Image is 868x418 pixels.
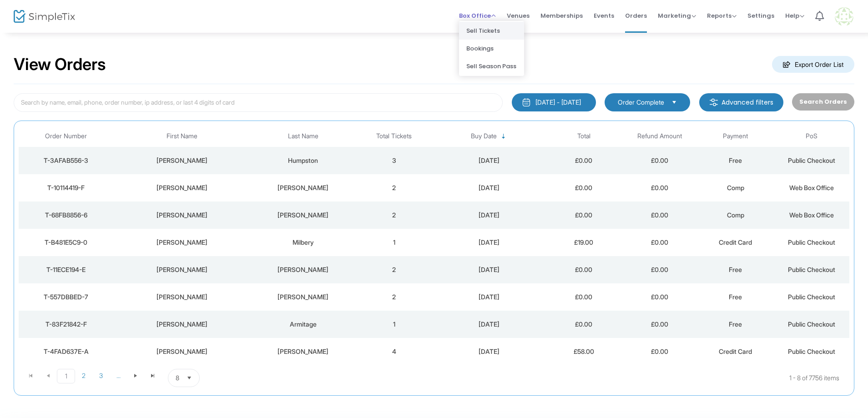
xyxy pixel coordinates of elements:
div: 23/09/2025 [434,183,544,192]
div: 23/09/2025 [434,238,544,247]
span: Memberships [540,4,583,27]
span: Public Checkout [788,293,835,301]
div: Emma [116,156,247,165]
span: Go to the last page [144,369,161,383]
li: Sell Tickets [459,22,524,40]
span: Public Checkout [788,238,835,246]
td: £0.00 [622,201,698,229]
div: T-68FB8856-6 [21,211,111,220]
div: 22/09/2025 [434,347,544,356]
span: Payment [723,132,748,140]
td: £0.00 [622,229,698,256]
div: T-B481E5C9-0 [21,238,111,247]
span: Sortable [500,133,507,140]
li: Bookings [459,40,524,57]
div: T-4FAD637E-A [21,347,111,356]
div: 23/09/2025 [434,211,544,220]
li: Sell Season Pass [459,57,524,75]
button: [DATE] - [DATE] [512,93,596,111]
span: Comp [727,211,744,219]
kendo-pager-info: 1 - 8 of 7756 items [290,369,839,387]
span: Settings [747,4,774,27]
div: 22/09/2025 [434,320,544,329]
span: Order Number [45,132,87,140]
td: 2 [356,201,432,229]
div: Vicky [116,183,247,192]
td: £58.00 [546,338,622,365]
div: Edwards [252,183,354,192]
div: 23/09/2025 [434,156,544,165]
td: £19.00 [546,229,622,256]
span: Page 3 [92,369,110,383]
td: £0.00 [622,283,698,311]
div: Laskowski [252,265,354,274]
button: Select [183,369,196,387]
span: Box Office [459,11,496,20]
m-button: Advanced filters [699,93,783,111]
span: Web Box Office [789,184,834,191]
span: Web Box Office [789,211,834,219]
span: Page 1 [57,369,75,383]
span: Marketing [658,11,696,20]
td: £0.00 [546,256,622,283]
input: Search by name, email, phone, order number, ip address, or last 4 digits of card [14,93,503,112]
td: 2 [356,283,432,311]
td: £0.00 [546,311,622,338]
div: [DATE] - [DATE] [535,98,581,107]
div: Humpston [252,156,354,165]
span: Public Checkout [788,347,835,355]
span: Order Complete [618,98,664,107]
div: Michal [116,265,247,274]
h2: View Orders [14,55,106,75]
div: T-11ECE194-E [21,265,111,274]
td: £0.00 [546,201,622,229]
td: £0.00 [546,147,622,174]
td: 1 [356,311,432,338]
span: Comp [727,184,744,191]
span: Free [729,293,742,301]
td: 1 [356,229,432,256]
span: Reports [707,11,737,20]
td: 2 [356,174,432,201]
span: Last Name [288,132,318,140]
span: Credit Card [719,238,752,246]
div: Armitage [252,320,354,329]
span: Help [785,11,804,20]
div: Neil [116,238,247,247]
div: T-83F21842-F [21,320,111,329]
div: Edwards [252,211,354,220]
span: Buy Date [471,132,497,140]
td: £0.00 [546,174,622,201]
span: Orders [625,4,647,27]
td: £0.00 [546,283,622,311]
td: £0.00 [622,147,698,174]
div: T-557DBBED-7 [21,292,111,302]
td: 3 [356,147,432,174]
m-button: Export Order List [772,56,854,73]
div: Emily [116,320,247,329]
span: Page 4 [110,369,127,383]
span: Events [594,4,614,27]
span: Free [729,320,742,328]
td: £0.00 [622,338,698,365]
span: 8 [176,373,179,383]
span: Go to the last page [149,372,156,379]
div: Mathers [252,292,354,302]
span: Free [729,156,742,164]
div: T-10114419-F [21,183,111,192]
th: Total [546,126,622,147]
div: Milbery [252,238,354,247]
div: Joanne [116,292,247,302]
div: T-3AFAB556-3 [21,156,111,165]
div: Baldwin [252,347,354,356]
div: 23/09/2025 [434,265,544,274]
span: First Name [167,132,197,140]
td: £0.00 [622,256,698,283]
td: £0.00 [622,174,698,201]
span: Public Checkout [788,320,835,328]
span: Venues [507,4,530,27]
span: Go to the next page [132,372,139,379]
div: 22/09/2025 [434,292,544,302]
span: Credit Card [719,347,752,355]
span: Free [729,266,742,273]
